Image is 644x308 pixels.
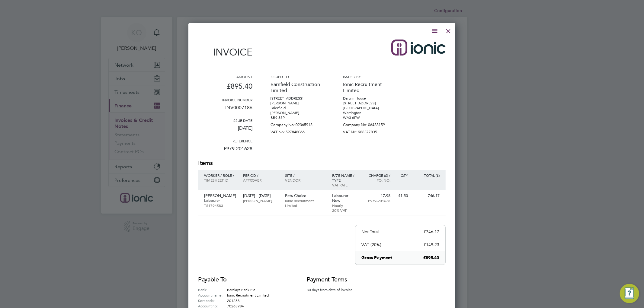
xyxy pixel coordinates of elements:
[243,198,279,203] p: [PERSON_NAME]
[343,79,397,96] p: Ionic Recruitment Limited
[397,193,408,198] p: 41.50
[198,287,227,292] label: Bank:
[332,173,358,183] p: Rate name / type
[423,255,439,261] p: £895.40
[271,106,325,110] p: Brierfield
[204,193,237,198] p: [PERSON_NAME]
[364,198,391,203] p: P979-201628
[227,287,255,292] span: Barclays Bank Plc
[364,178,391,183] p: Po. No.
[204,203,237,208] p: TS1794583
[343,127,397,135] p: VAT No: 988377835
[343,74,397,79] h3: Issued by
[414,193,440,198] p: 746.17
[343,115,397,120] p: WA3 6FW
[271,79,325,96] p: Barnfield Construction Limited
[361,242,381,247] p: VAT (20%)
[198,275,289,284] h2: Payable to
[198,123,252,138] p: [DATE]
[271,74,325,79] h3: Issued to
[243,173,279,178] p: Period /
[361,255,392,261] p: Gross Payment
[198,138,252,143] h3: Reference
[243,178,279,183] p: Approver
[332,208,358,213] p: 20% VAT
[198,143,252,159] p: P979-201628
[198,79,252,97] p: £895.40
[364,193,391,198] p: 17.98
[204,173,237,178] p: Worker / Role /
[285,173,326,178] p: Site /
[271,110,325,115] p: [PERSON_NAME]
[307,287,361,292] p: 30 days from date of invoice
[198,102,252,118] p: INV0007186
[343,120,397,127] p: Company No: 06438159
[332,183,358,187] p: VAT rate
[198,159,446,167] h2: Items
[332,193,358,203] p: Labourer - New
[227,298,240,303] span: 201283
[198,74,252,79] h3: Amount
[285,178,326,183] p: Vendor
[343,110,397,115] p: Warrington
[198,298,227,303] label: Sort code:
[343,106,397,110] p: [GEOGRAPHIC_DATA]
[397,173,408,178] p: QTY
[271,127,325,135] p: VAT No: 597848066
[243,193,279,198] p: [DATE] - [DATE]
[271,120,325,127] p: Company No: 02365913
[307,275,361,284] h2: Payment terms
[198,118,252,123] h3: Issue date
[364,173,391,178] p: Charge (£) /
[424,229,439,234] p: £746.17
[271,96,325,106] p: [STREET_ADDRESS][PERSON_NAME]
[620,284,639,303] button: Engage Resource Center
[391,40,446,56] img: ionic-logo-remittance.png
[424,242,439,247] p: £149.23
[204,178,237,183] p: Timesheet ID
[343,96,397,106] p: Darwin House [STREET_ADDRESS]
[204,198,237,203] p: Labourer
[285,198,326,208] p: Ionic Recruitment Limited
[285,193,326,198] p: Pets Choice
[198,46,252,58] h1: Invoice
[361,229,379,234] p: Net Total
[414,173,440,178] p: Total (£)
[198,292,227,298] label: Account name:
[332,203,358,208] p: Hourly
[198,97,252,102] h3: Invoice number
[271,115,325,120] p: BB9 5SP
[227,293,269,297] span: Ionic Recruitment Limited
